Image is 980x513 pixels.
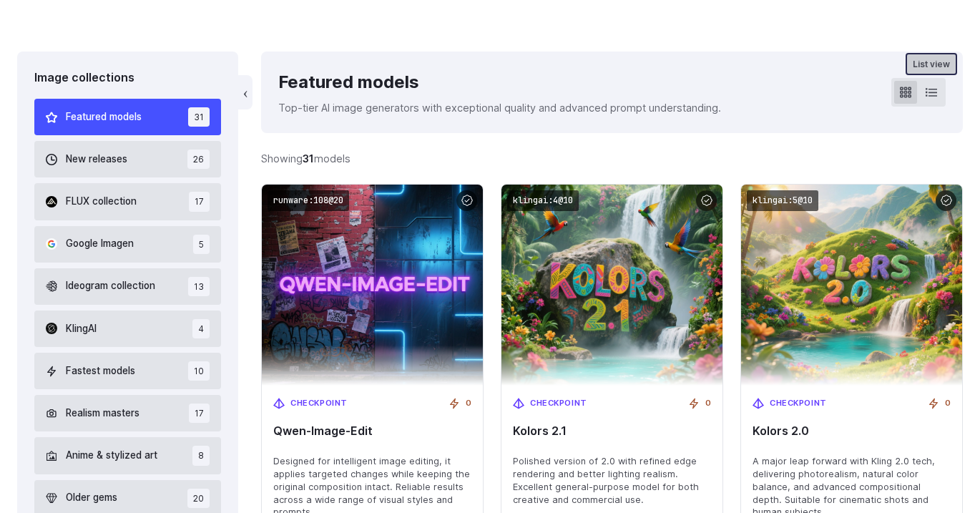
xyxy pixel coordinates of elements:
[753,424,951,438] span: Kolors 2.0
[66,490,117,506] span: Older gems
[188,361,210,381] span: 10
[66,321,97,337] span: KlingAI
[66,236,134,252] span: Google Imagen
[66,152,127,167] span: New releases
[262,185,483,386] img: Qwen‑Image‑Edit
[278,99,721,116] p: Top-tier AI image generators with exceptional quality and advanced prompt understanding.
[192,446,210,465] span: 8
[34,353,221,389] button: Fastest models 10
[34,395,221,431] button: Realism masters 17
[34,311,221,347] button: KlingAI 4
[238,75,253,109] button: ‹
[770,397,827,410] span: Checkpoint
[66,109,142,125] span: Featured models
[66,406,139,421] span: Realism masters
[34,99,221,135] button: Featured models 31
[466,397,471,410] span: 0
[187,489,210,508] span: 20
[530,397,587,410] span: Checkpoint
[34,226,221,263] button: Google Imagen 5
[189,192,210,211] span: 17
[188,277,210,296] span: 13
[261,150,351,167] div: Showing models
[193,235,210,254] span: 5
[501,185,722,386] img: Kolors 2.1
[189,404,210,423] span: 17
[66,363,135,379] span: Fastest models
[66,448,157,464] span: Anime & stylized art
[34,69,221,87] div: Image collections
[513,455,711,507] span: Polished version of 2.0 with refined edge rendering and better lighting realism. Excellent genera...
[192,319,210,338] span: 4
[34,183,221,220] button: FLUX collection 17
[303,152,314,165] strong: 31
[34,437,221,474] button: Anime & stylized art 8
[513,424,711,438] span: Kolors 2.1
[507,190,579,211] code: klingai:4@10
[66,278,155,294] span: Ideogram collection
[34,268,221,305] button: Ideogram collection 13
[34,141,221,177] button: New releases 26
[747,190,818,211] code: klingai:5@10
[273,424,471,438] span: Qwen‑Image‑Edit
[187,150,210,169] span: 26
[290,397,348,410] span: Checkpoint
[741,185,962,386] img: Kolors 2.0
[705,397,711,410] span: 0
[66,194,137,210] span: FLUX collection
[188,107,210,127] span: 31
[278,69,721,96] div: Featured models
[945,397,951,410] span: 0
[268,190,349,211] code: runware:108@20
